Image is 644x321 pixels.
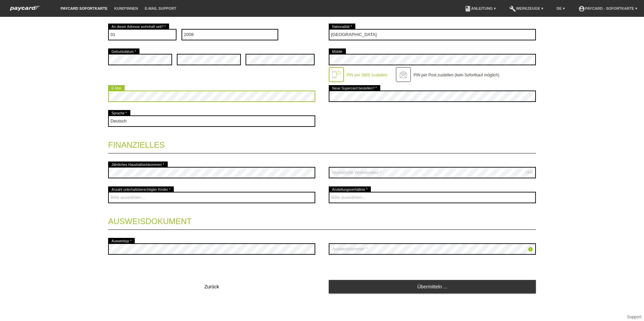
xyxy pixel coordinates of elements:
a: account_circlepaycard - Sofortkarte ▾ [575,6,641,10]
span: Zurück [204,284,219,289]
div: CHF [525,170,533,174]
a: Übermitteln ... [329,280,536,293]
i: book [464,5,471,12]
a: Kund*innen [111,6,141,10]
a: Support [627,315,641,319]
label: PIN per SMS zustellen [347,73,387,77]
label: PIN per Post zustellen (kein Sofortkauf möglich) [414,73,500,77]
a: DE ▾ [553,6,568,10]
a: info [528,247,533,253]
a: bookAnleitung ▾ [461,6,499,10]
img: paycard Sofortkarte [7,5,44,12]
i: info [528,247,533,252]
button: Zurück [108,280,315,293]
i: build [509,5,516,12]
legend: Ausweisdokument [108,210,536,230]
a: buildWerkzeuge ▾ [506,6,547,10]
i: account_circle [578,5,585,12]
a: paycard Sofortkarte [7,8,44,13]
a: E-Mail Support [141,6,180,10]
legend: Finanzielles [108,134,536,153]
a: paycard Sofortkarte [57,6,111,10]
